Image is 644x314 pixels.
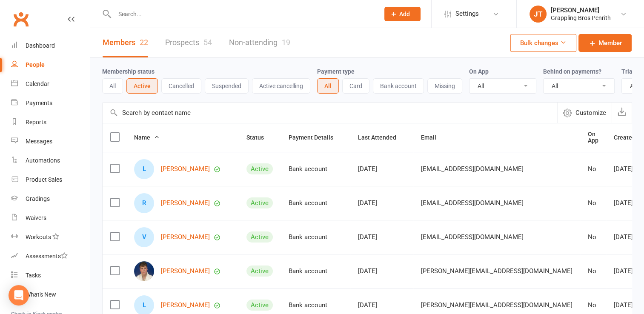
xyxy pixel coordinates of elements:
a: [PERSON_NAME] [161,234,210,241]
a: Payments [11,94,90,113]
div: Automations [26,157,60,164]
a: Automations [11,151,90,170]
div: Valentina [134,227,154,247]
button: All [102,78,123,94]
a: Prospects54 [165,28,212,57]
div: No [588,234,598,241]
a: Dashboard [11,36,90,55]
a: Product Sales [11,170,90,189]
div: Gradings [26,195,50,202]
a: People [11,55,90,74]
a: What's New [11,285,90,304]
div: No [588,268,598,275]
div: No [588,166,598,173]
input: Search... [112,8,373,20]
div: Assessments [26,253,68,260]
div: [DATE] [358,302,406,309]
label: Behind on payments? [543,68,601,75]
a: Clubworx [10,9,31,30]
div: Payments [26,100,52,106]
button: All [317,78,339,94]
div: Waivers [26,214,46,221]
a: [PERSON_NAME] [161,166,210,173]
a: Members22 [103,28,148,57]
a: Reports [11,113,90,132]
div: Bank account [289,200,343,207]
span: [EMAIL_ADDRESS][DOMAIN_NAME] [421,195,524,211]
button: Bulk changes [510,34,576,52]
button: Customize [557,103,612,123]
span: Payment Details [289,134,343,141]
div: Active [246,231,273,243]
div: Lola [134,159,154,179]
a: [PERSON_NAME] [161,302,210,309]
button: Status [246,132,273,143]
span: [EMAIL_ADDRESS][DOMAIN_NAME] [421,161,524,177]
a: Messages [11,132,90,151]
button: Payment Details [289,132,343,143]
button: Active [126,78,158,94]
div: [DATE] [358,200,406,207]
div: Active [246,265,273,277]
div: Bank account [289,166,343,173]
div: Bank account [289,302,343,309]
div: Romeo [134,193,154,213]
div: Messages [26,138,52,145]
div: People [26,61,45,68]
div: Calendar [26,80,49,87]
div: 19 [282,38,290,47]
label: On App [469,68,489,75]
a: Calendar [11,74,90,94]
span: [PERSON_NAME][EMAIL_ADDRESS][DOMAIN_NAME] [421,263,572,279]
span: Name [134,134,160,141]
div: No [588,302,598,309]
div: 54 [203,38,212,47]
div: Dashboard [26,42,55,49]
label: Payment type [317,68,355,75]
button: Add [384,7,421,21]
span: Member [598,38,622,48]
div: [DATE] [358,166,406,173]
button: Name [134,132,160,143]
div: Grappling Bros Penrith [551,14,611,22]
a: [PERSON_NAME] [161,200,210,207]
a: Workouts [11,228,90,247]
div: 22 [140,38,148,47]
div: Active [246,197,273,208]
div: Workouts [26,234,51,240]
button: Bank account [373,78,424,94]
button: Email [421,132,446,143]
input: Search by contact name [103,103,557,123]
span: Email [421,134,446,141]
a: Tasks [11,266,90,285]
button: Suspended [205,78,249,94]
div: Active [246,163,273,174]
div: Bank account [289,234,343,241]
button: Missing [427,78,462,94]
div: [DATE] [358,234,406,241]
span: Last Attended [358,134,406,141]
a: Waivers [11,208,90,228]
button: Active cancelling [252,78,310,94]
a: Non-attending19 [229,28,290,57]
a: Gradings [11,189,90,208]
div: No [588,200,598,207]
div: Product Sales [26,176,62,183]
div: What's New [26,291,56,298]
button: Card [342,78,369,94]
div: Reports [26,119,46,126]
span: Settings [455,4,479,23]
div: Tasks [26,272,41,279]
span: Customize [575,108,606,118]
div: [PERSON_NAME] [551,6,611,14]
div: JT [530,6,547,23]
a: [PERSON_NAME] [161,268,210,275]
a: Assessments [11,247,90,266]
span: [EMAIL_ADDRESS][DOMAIN_NAME] [421,229,524,245]
span: [PERSON_NAME][EMAIL_ADDRESS][DOMAIN_NAME] [421,297,572,313]
img: Zac [134,261,154,281]
label: Membership status [102,68,155,75]
button: Last Attended [358,132,406,143]
div: Bank account [289,268,343,275]
th: On App [580,123,606,152]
